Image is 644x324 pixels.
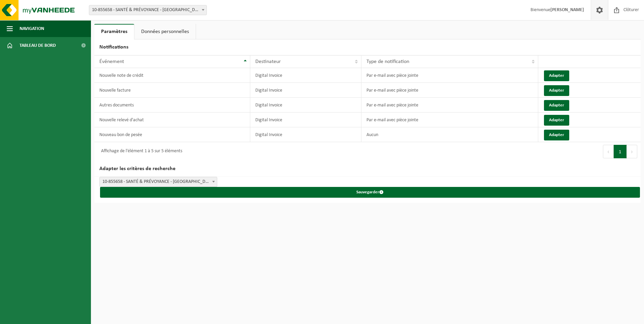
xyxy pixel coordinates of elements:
td: Digital Invoice [250,68,361,83]
td: Par e-mail avec pièce jointe [361,83,539,98]
span: Type de notification [366,59,409,64]
button: Previous [603,145,614,158]
td: Par e-mail avec pièce jointe [361,98,539,112]
td: Digital Invoice [250,112,361,127]
td: Nouvelle note de crédit [94,68,250,83]
button: Adapter [544,130,569,140]
td: Digital Invoice [250,83,361,98]
td: Nouvelle facture [94,83,250,98]
a: Paramètres [94,24,134,39]
span: Destinateur [255,59,281,64]
div: Affichage de l'élément 1 à 5 sur 5 éléments [98,145,182,158]
td: Aucun [361,127,539,142]
h2: Adapter les critères de recherche [94,161,641,177]
a: Données personnelles [134,24,196,39]
span: 10-855658 - SANTÉ & PRÉVOYANCE - CLINIQUE SAINT-LUC - BOUGE [89,5,207,15]
h2: Notifications [94,39,641,55]
td: Par e-mail avec pièce jointe [361,68,539,83]
button: Adapter [544,70,569,81]
strong: [PERSON_NAME] [550,7,584,12]
button: Next [627,145,637,158]
span: Navigation [20,20,44,37]
td: Nouveau bon de pesée [94,127,250,142]
button: Adapter [544,100,569,111]
button: 1 [614,145,627,158]
td: Nouvelle relevé d'achat [94,112,250,127]
td: Digital Invoice [250,98,361,112]
button: Adapter [544,85,569,96]
span: 10-855658 - SANTÉ & PRÉVOYANCE - CLINIQUE SAINT-LUC - BOUGE [100,177,217,187]
td: Autres documents [94,98,250,112]
span: Événement [99,59,124,64]
span: 10-855658 - SANTÉ & PRÉVOYANCE - CLINIQUE SAINT-LUC - BOUGE [99,177,217,187]
span: 10-855658 - SANTÉ & PRÉVOYANCE - CLINIQUE SAINT-LUC - BOUGE [89,5,206,15]
td: Digital Invoice [250,127,361,142]
button: Sauvegarder [100,187,640,198]
button: Adapter [544,115,569,126]
td: Par e-mail avec pièce jointe [361,112,539,127]
span: Tableau de bord [20,37,56,54]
